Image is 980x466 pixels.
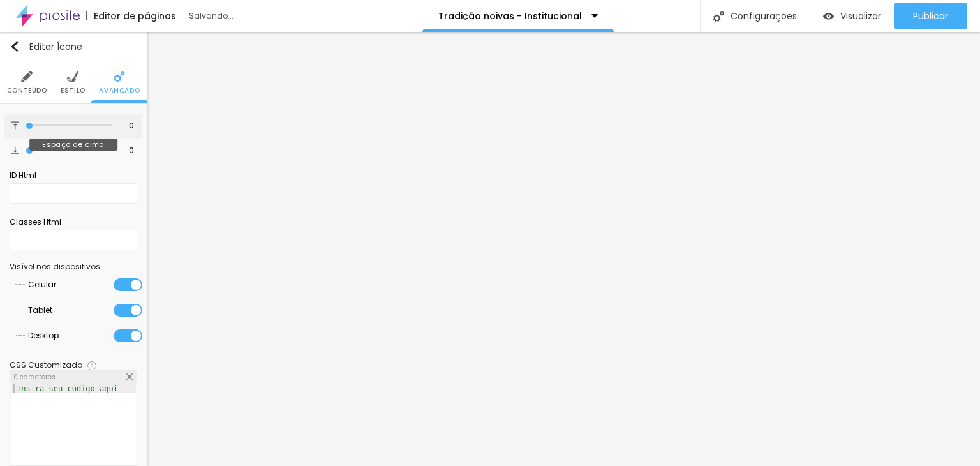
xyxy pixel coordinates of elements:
span: Visualizar [840,11,881,21]
img: Icone [11,121,19,130]
img: Icone [87,361,96,370]
div: Editar Ícone [10,41,82,52]
span: Tablet [28,297,52,323]
img: Icone [126,373,133,380]
span: Celular [28,272,56,297]
div: Insira seu código aqui [11,384,124,393]
img: Icone [10,41,20,52]
div: CSS Customizado [10,361,82,369]
img: Icone [11,146,19,154]
span: Conteúdo [7,87,47,94]
img: Icone [21,71,33,82]
div: Visível nos dispositivos [10,263,137,271]
img: view-1.svg [823,11,834,22]
span: Estilo [61,87,85,94]
img: Icone [114,71,125,82]
span: Publicar [913,11,948,21]
div: Classes Html [10,216,137,228]
img: Icone [67,71,78,82]
span: Avançado [99,87,140,94]
div: 0 caracteres [10,371,137,384]
button: Publicar [894,3,967,29]
div: Salvando... [189,12,336,20]
img: Icone [713,11,724,22]
iframe: Editor [147,32,980,466]
div: ID Html [10,170,137,181]
button: Visualizar [810,3,894,29]
span: Desktop [28,323,59,349]
div: Editor de páginas [86,11,176,20]
p: Tradição noivas - Institucional [438,11,582,20]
